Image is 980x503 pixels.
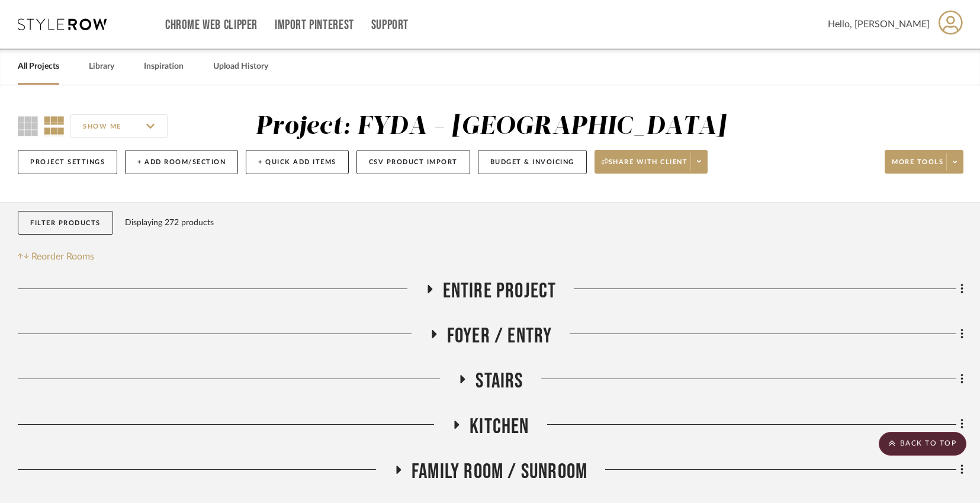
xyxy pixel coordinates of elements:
a: Inspiration [144,59,184,75]
span: Hello, [PERSON_NAME] [828,17,930,31]
button: Project Settings [18,150,117,174]
div: Displaying 272 products [125,211,214,235]
button: Filter Products [18,211,113,235]
span: More tools [892,158,943,175]
a: Chrome Web Clipper [165,20,258,30]
button: CSV Product Import [356,150,470,174]
a: Import Pinterest [275,20,354,30]
button: + Add Room/Section [125,150,238,174]
a: All Projects [18,59,59,75]
span: Kitchen [470,414,529,440]
button: Reorder Rooms [18,249,94,264]
a: Library [89,59,114,75]
span: Share with client [602,158,688,175]
span: Foyer / Entry [447,323,552,349]
scroll-to-top-button: BACK TO TOP [879,432,966,456]
span: Stairs [475,369,523,394]
span: Family Room / Sunroom [412,459,587,485]
button: More tools [885,150,963,174]
a: Support [371,20,409,30]
button: + Quick Add Items [246,150,349,174]
div: Project: FYDA - [GEOGRAPHIC_DATA] [255,114,726,139]
span: Entire Project [443,278,557,304]
span: Reorder Rooms [31,249,94,264]
button: Budget & Invoicing [478,150,587,174]
button: Share with client [595,150,708,174]
a: Upload History [213,59,268,75]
